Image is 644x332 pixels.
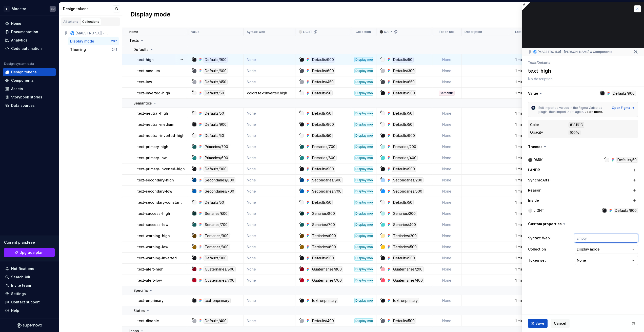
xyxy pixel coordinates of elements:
td: None [244,152,295,163]
div: Components [11,78,34,83]
td: None [432,241,461,253]
p: text-primary-low [137,155,167,160]
a: Design tokens [3,68,56,76]
p: text-warning-high [137,233,170,238]
div: Defaults/900 [311,166,335,172]
td: None [432,315,461,326]
label: SynchroArts [528,178,549,183]
div: 🌀 [MAESTRO 5.0] - [PERSON_NAME] & Components [528,50,612,54]
div: Tertiaries/900 [311,233,337,239]
li: Texts [528,61,537,65]
td: None [432,186,461,197]
div: Defaults/50 [311,133,333,138]
svg: Supernova Logo [17,323,42,328]
button: Search ⌘K [3,273,56,281]
button: Theming241 [68,46,119,54]
div: Primaries/600 [311,155,337,161]
div: Quaternaries/200 [392,266,424,272]
p: text-high [137,57,154,62]
div: Maestro [12,6,26,11]
p: Last updated [515,30,535,34]
td: None [432,65,461,76]
div: Senaries/800 [311,211,336,216]
div: Invite team [11,283,31,288]
td: None [244,241,295,253]
div: Notifications [11,266,34,271]
div: Defaults/50 [204,200,225,205]
div: Data sources [11,103,35,108]
div: Quaternaries/400 [392,278,424,283]
div: Help [11,308,19,313]
button: LMaestroBD [1,3,58,14]
div: Home [11,21,21,26]
div: Senaries/700 [311,222,336,227]
td: None [244,163,295,175]
div: Theming [70,47,86,52]
a: Components [3,76,56,85]
button: Contact support [3,298,56,306]
div: Primaries/700 [204,144,229,150]
p: text-success-low [137,222,169,227]
div: Quaternaries/800 [311,266,343,272]
div: Quaternaries/700 [204,278,236,283]
a: Analytics [3,36,56,44]
td: None [432,130,461,141]
div: 1 minute ago [512,222,547,227]
div: 1 minute ago [512,79,547,85]
td: None [432,108,461,119]
div: Defaults/900 [311,122,335,127]
a: Open Figma [612,106,635,110]
div: 241 [112,48,117,52]
p: Specific [133,288,148,293]
div: Defaults/50 [204,133,225,138]
div: Secondaries/500 [392,189,424,194]
p: text-inverted-high [137,91,170,96]
div: 1 minute ago [512,318,547,323]
div: 1 minute ago [512,298,547,303]
div: 1 minute ago [512,200,547,205]
span: Upgrade plan [19,250,44,255]
div: 1 minute ago [512,256,547,261]
td: None [432,119,461,130]
div: 207 [111,39,117,43]
div: Display mode [354,267,373,272]
div: Display mode [354,244,373,250]
p: text-warning-inverted [137,256,177,261]
div: Defaults/50 [392,122,414,127]
span: . [602,110,603,114]
div: Tertiaries/500 [392,244,418,250]
div: Defaults/300 [392,68,416,74]
p: Name [129,30,138,34]
div: Defaults/900 [614,208,638,213]
button: Notifications [3,265,56,273]
td: None [432,152,461,163]
div: Display mode [354,200,373,205]
div: Tertiaries/800 [204,244,230,250]
p: Semantics [133,101,152,106]
div: 100% [569,130,580,135]
label: Reason [528,188,541,193]
div: Display mode [354,167,373,172]
div: Assets [11,86,23,91]
div: 1 minute ago [512,178,547,183]
div: Display mode [354,211,373,216]
div: Defaults/900 [204,255,228,261]
p: ⚫ DARK [379,30,393,34]
p: Defaults [133,47,149,52]
a: Home [3,19,56,28]
div: Design tokens [63,6,113,11]
p: text-neutral-inverted-high [137,133,185,138]
td: None [432,253,461,264]
div: Secondaries/800 [204,177,235,183]
td: None [432,295,461,306]
div: Defaults/50 [392,57,414,63]
div: 1 minute ago [512,133,547,138]
td: None [244,275,295,286]
div: Documentation [11,29,38,34]
div: Tertiaries/900 [204,233,230,239]
div: BD [51,7,55,11]
p: text-alert-low [137,278,162,283]
div: Defaults/50 [616,157,638,163]
div: Current plan : Free [4,240,55,245]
